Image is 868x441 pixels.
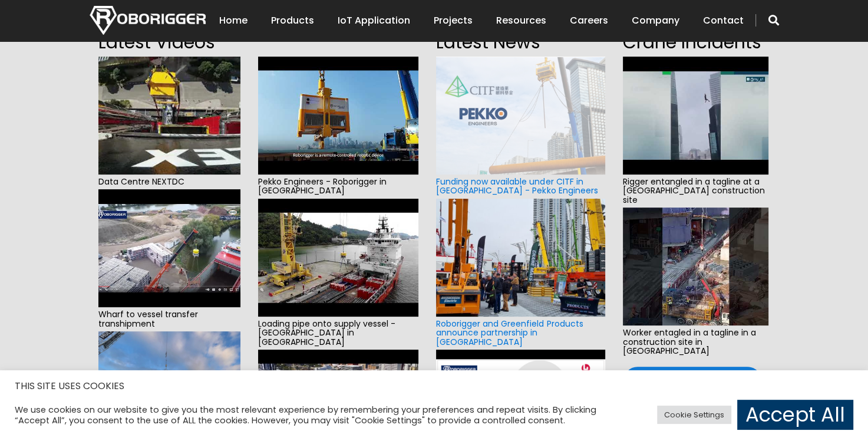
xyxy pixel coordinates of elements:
span: Data Centre NEXTDC [98,175,240,189]
a: Products [271,2,314,39]
a: Company [632,2,679,39]
img: hqdefault.jpg [623,208,768,325]
img: hqdefault.jpg [623,57,768,175]
a: Roborigger and Greenfield Products announce partnership in [GEOGRAPHIC_DATA] [436,318,583,348]
span: Loading pipe onto supply vessel - [GEOGRAPHIC_DATA] in [GEOGRAPHIC_DATA] [258,317,419,350]
img: hqdefault.jpg [98,189,240,307]
h2: Crane Incidents [623,28,768,57]
img: hqdefault.jpg [98,57,240,175]
img: hqdefault.jpg [258,199,419,317]
span: Wharf to vessel transfer transhipment [98,307,240,331]
a: Cookie Settings [657,406,731,424]
img: hqdefault.jpg [258,57,419,175]
a: Projects [434,2,473,39]
h2: Latest Videos [98,28,240,57]
a: Home [219,2,247,39]
a: Resources [496,2,546,39]
a: Funding now available under CITF in [GEOGRAPHIC_DATA] - Pekko Engineers [436,176,598,196]
span: Worker entagled in a tagline in a construction site in [GEOGRAPHIC_DATA] [623,325,768,358]
span: Rigger entangled in a tagline at a [GEOGRAPHIC_DATA] construction site [623,175,768,208]
span: Pekko Engineers - Roborigger in [GEOGRAPHIC_DATA] [258,175,419,199]
a: Contact [703,2,744,39]
a: See all incidents [623,367,762,396]
a: Careers [570,2,608,39]
h2: Latest News [436,28,605,57]
div: We use cookies on our website to give you the most relevant experience by remembering your prefer... [15,404,602,426]
a: IoT Application [338,2,410,39]
h5: THIS SITE USES COOKIES [15,379,853,394]
img: Nortech [90,6,206,35]
a: Accept All [737,400,853,430]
